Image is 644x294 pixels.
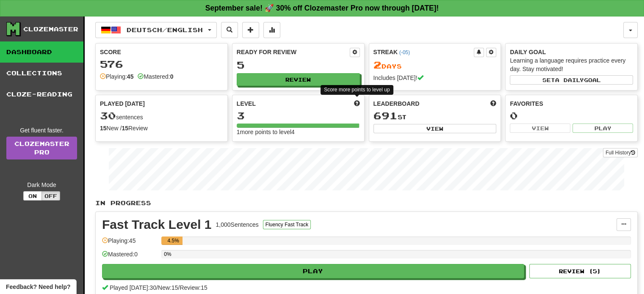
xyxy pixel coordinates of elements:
[510,56,633,73] div: Learning a language requires practice every day. Stay motivated!
[127,73,134,80] strong: 45
[158,284,178,291] span: New: 15
[156,284,158,291] span: /
[102,264,524,278] button: Play
[178,284,180,291] span: /
[100,59,223,69] div: 576
[510,48,633,56] div: Daily Goal
[237,128,360,136] div: 1 more points to level 4
[237,99,256,108] span: Level
[373,110,398,121] span: 691
[373,60,497,71] div: Day s
[127,26,203,33] span: Deutsch / English
[237,73,360,86] button: Review
[102,250,157,264] div: Mastered: 0
[237,110,360,121] div: 3
[510,110,633,121] div: 0
[122,125,128,132] strong: 15
[23,25,78,33] div: Clozemaster
[373,74,497,82] div: Includes [DATE]!
[529,264,631,278] button: Review (5)
[100,72,133,81] div: Playing:
[216,220,259,229] div: 1,000 Sentences
[100,99,145,108] span: Played [DATE]
[100,124,223,132] div: New / Review
[100,48,223,56] div: Score
[6,126,77,135] div: Get fluent faster.
[164,236,182,245] div: 4.5%
[95,199,638,207] p: In Progress
[399,49,410,55] a: (-05)
[510,99,633,108] div: Favorites
[100,125,107,132] strong: 15
[237,48,350,56] div: Ready for Review
[6,181,77,189] div: Dark Mode
[110,284,156,291] span: Played [DATE]: 30
[263,22,280,38] button: More stats
[373,59,381,71] span: 2
[373,124,497,133] button: View
[180,284,207,291] span: Review: 15
[100,110,116,121] span: 30
[100,110,223,121] div: sentences
[603,148,638,157] button: Full History
[23,191,42,201] button: On
[95,22,217,38] button: Deutsch/English
[102,218,212,231] div: Fast Track Level 1
[6,137,77,159] a: ClozemasterPro
[555,77,584,83] span: a daily
[373,99,420,108] span: Leaderboard
[242,22,259,38] button: Add sentence to collection
[373,110,497,121] div: st
[321,85,393,95] div: Score more points to level up
[263,220,311,229] button: Fluency Fast Track
[41,191,60,201] button: Off
[205,4,439,12] strong: September sale! 🚀 30% off Clozemaster Pro now through [DATE]!
[170,73,174,80] strong: 0
[102,236,157,250] div: Playing: 45
[510,75,633,85] button: Seta dailygoal
[510,124,570,133] button: View
[373,48,474,56] div: Streak
[6,283,70,291] span: Open feedback widget
[572,124,633,133] button: Play
[237,60,360,70] div: 5
[138,72,173,81] div: Mastered:
[221,22,238,38] button: Search sentences
[490,99,496,108] span: This week in points, UTC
